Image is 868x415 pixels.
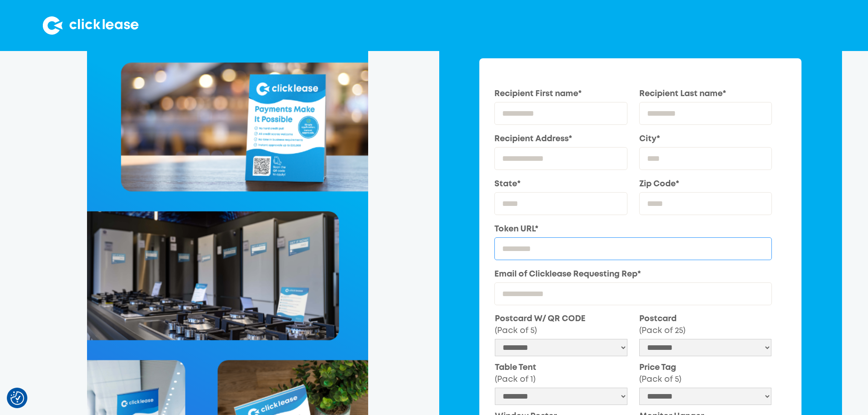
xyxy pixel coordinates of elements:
[494,178,627,190] label: State*
[639,376,681,383] span: (Pack of 5)
[639,313,772,337] label: Postcard
[639,327,685,334] span: (Pack of 25)
[495,376,535,383] span: (Pack of 1)
[494,223,772,235] label: Token URL*
[494,133,627,145] label: Recipient Address*
[495,327,537,334] span: (Pack of 5)
[495,313,627,337] label: Postcard W/ QR CODE
[639,88,772,100] label: Recipient Last name*
[10,391,24,405] img: Revisit consent button
[494,88,627,100] label: Recipient First name*
[494,268,772,280] label: Email of Clicklease Requesting Rep*
[10,391,24,405] button: Consent Preferences
[495,362,627,385] label: Table Tent
[43,16,139,35] img: Clicklease logo
[639,178,772,190] label: Zip Code*
[639,362,772,385] label: Price Tag
[639,133,772,145] label: City*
